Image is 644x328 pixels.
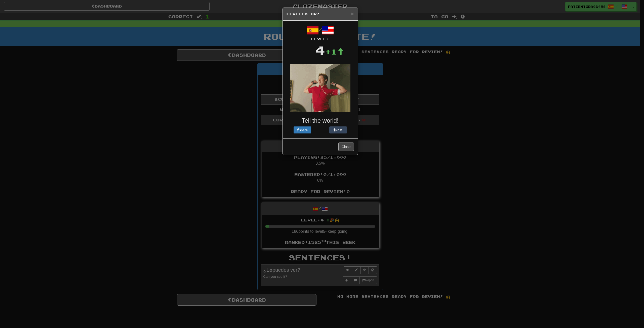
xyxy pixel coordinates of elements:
button: Close [351,11,354,16]
iframe: X Post Button [311,126,329,133]
div: 4 [315,41,325,59]
span: × [351,11,354,17]
div: Level: [287,36,354,41]
button: Share [294,126,311,133]
h5: Leveled Up! [287,12,354,17]
h3: Tell the world! [287,117,354,124]
div: / [287,24,354,41]
div: +1 [325,47,344,57]
button: Post [329,126,347,133]
img: brad-pitt-eabb8484b0e72233b60fc33baaf1d28f9aa3c16dec737e05e85ed672bd245bc1.gif [290,64,350,112]
button: Close [338,143,354,151]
